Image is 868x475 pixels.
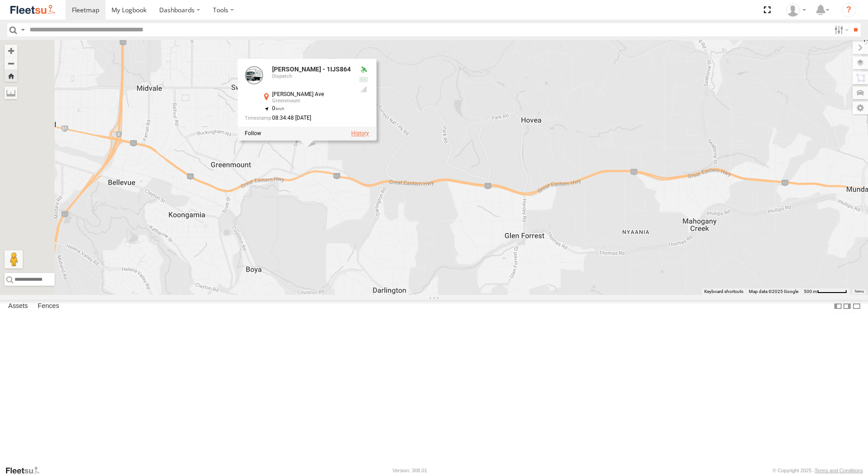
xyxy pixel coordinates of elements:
div: [PERSON_NAME] Ave [272,92,351,98]
label: Realtime tracking of Asset [245,131,261,137]
div: No voltage information received from this device. [358,76,369,83]
label: View Asset History [351,131,369,137]
a: Terms and Conditions [815,468,863,473]
button: Drag Pegman onto the map to open Street View [5,250,23,268]
i: ? [842,3,856,17]
img: fleetsu-logo-horizontal.svg [9,4,56,16]
span: 0 [272,106,284,112]
label: Search Filter Options [831,23,850,36]
div: Greenmount [272,99,351,104]
div: Dispatch [272,74,351,80]
label: Fences [33,300,64,313]
span: Map data ©2025 Google [749,289,798,294]
button: Map scale: 500 m per 62 pixels [801,288,850,295]
label: Dock Summary Table to the Left [833,300,843,313]
div: TheMaker Systems [783,3,809,17]
div: Valid GPS Fix [358,66,369,74]
label: Map Settings [853,101,868,114]
div: Version: 308.01 [393,468,427,473]
div: [PERSON_NAME] - 1IJS864 [272,66,351,73]
div: © Copyright 2025 - [772,468,863,473]
div: GSM Signal = 4 [358,86,369,93]
button: Zoom out [5,57,17,70]
a: Terms (opens in new tab) [854,290,864,293]
a: Visit our Website [5,466,47,475]
div: Date/time of location update [245,116,351,121]
button: Zoom Home [5,70,17,82]
label: Hide Summary Table [852,300,861,313]
label: Assets [4,300,32,313]
label: Dock Summary Table to the Right [843,300,852,313]
button: Keyboard shortcuts [704,288,743,295]
label: Search Query [19,23,26,36]
button: Zoom in [5,45,17,57]
label: Measure [5,86,17,99]
span: 500 m [804,289,817,294]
